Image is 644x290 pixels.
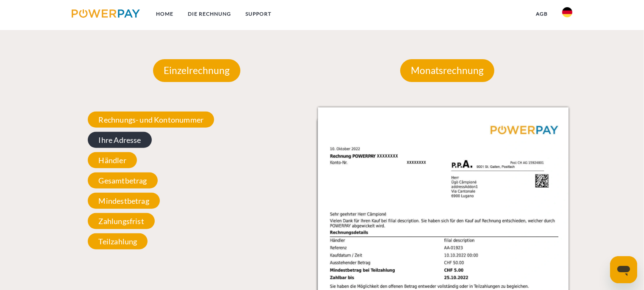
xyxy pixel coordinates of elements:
span: Rechnungs- und Kontonummer [88,112,214,128]
span: Ihre Adresse [88,132,151,148]
span: Gesamtbetrag [88,172,157,189]
a: Home [149,6,181,22]
span: Teilzahlung [88,233,148,249]
img: logo-powerpay.svg [72,9,140,18]
p: Monatsrechnung [400,59,494,82]
a: agb [529,6,555,22]
a: SUPPORT [238,6,279,22]
img: de [562,7,572,17]
iframe: Schaltfläche zum Öffnen des Messaging-Fensters [610,256,637,283]
span: Zahlungsfrist [88,213,154,229]
span: Mindestbetrag [88,193,159,209]
a: DIE RECHNUNG [181,6,238,22]
span: Händler [88,152,137,168]
p: Einzelrechnung [153,59,240,82]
